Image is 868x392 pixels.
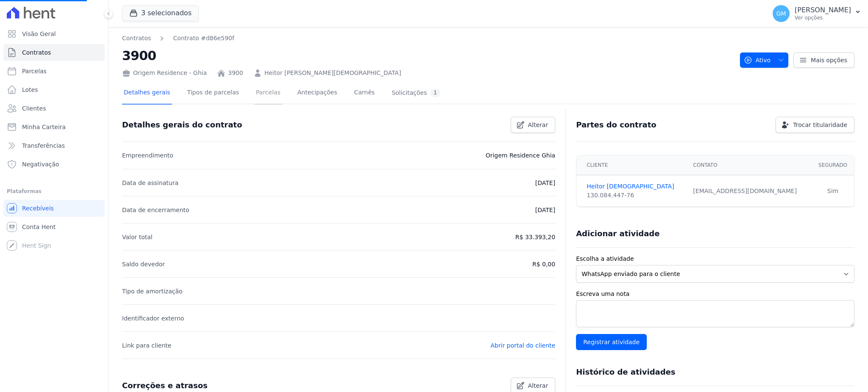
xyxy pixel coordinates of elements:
p: Identificador externo [122,313,184,323]
p: Origem Residence Ghia [486,150,555,160]
label: Escolha a atividade [576,254,854,263]
a: 3900 [228,69,243,77]
a: Tipos de parcelas [186,82,241,105]
a: Carnês [352,82,376,105]
h3: Correções e atrasos [122,381,208,391]
a: Alterar [511,117,556,133]
a: Parcelas [254,82,282,105]
h3: Detalhes gerais do contrato [122,120,242,130]
a: Heitor [DEMOGRAPHIC_DATA] [587,182,683,191]
span: Trocar titularidade [793,121,847,129]
a: Lotes [3,81,105,98]
a: Contratos [3,44,105,61]
span: Contratos [22,48,51,57]
p: Data de assinatura [122,178,178,188]
th: Contato [688,155,812,175]
nav: Breadcrumb [122,34,733,43]
button: 3 selecionados [122,5,199,21]
p: Tipo de amortização [122,286,183,296]
a: Conta Hent [3,218,105,235]
p: Data de encerramento [122,205,189,215]
span: GM [776,11,786,17]
span: Parcelas [22,67,47,75]
p: Valor total [122,232,153,242]
a: Mais opções [793,52,854,68]
span: Alterar [528,121,548,129]
p: R$ 33.393,20 [515,232,555,242]
p: Ver opções [795,14,851,21]
h3: Adicionar atividade [576,229,659,239]
span: Visão Geral [22,30,56,38]
div: [EMAIL_ADDRESS][DOMAIN_NAME] [693,187,807,196]
span: Minha Carteira [22,123,66,131]
button: GM [PERSON_NAME] Ver opções [766,2,868,25]
span: Transferências [22,141,65,150]
p: Saldo devedor [122,259,165,269]
p: [DATE] [535,205,555,215]
span: Clientes [22,104,46,113]
p: [PERSON_NAME] [795,6,851,14]
a: Trocar titularidade [776,117,854,133]
a: Parcelas [3,63,105,80]
th: Cliente [576,155,688,175]
h2: 3900 [122,46,733,65]
a: Contrato #d86e590f [173,34,234,43]
td: Sim [812,175,854,207]
span: Lotes [22,86,38,94]
a: Solicitações1 [390,82,442,105]
p: Link para cliente [122,340,171,351]
input: Registrar atividade [576,334,647,350]
div: Origem Residence - Ghia [122,69,207,77]
span: Recebíveis [22,204,54,213]
h3: Histórico de atividades [576,367,675,377]
a: Visão Geral [3,25,105,42]
a: Contratos [122,34,151,43]
a: Minha Carteira [3,119,105,135]
span: Mais opções [811,56,847,64]
a: Negativação [3,156,105,173]
p: Empreendimento [122,150,173,160]
span: Negativação [22,160,59,168]
div: 1 [430,89,440,97]
div: Plataformas [7,186,101,196]
span: Ativo [744,52,771,68]
h3: Partes do contrato [576,120,657,130]
button: Ativo [740,52,789,68]
a: Detalhes gerais [122,82,172,105]
p: R$ 0,00 [532,259,555,269]
a: Heitor [PERSON_NAME][DEMOGRAPHIC_DATA] [264,69,401,77]
a: Transferências [3,137,105,154]
div: Solicitações [392,89,440,97]
th: Segurado [812,155,854,175]
span: Conta Hent [22,223,56,231]
label: Escreva uma nota [576,290,854,298]
nav: Breadcrumb [122,34,234,43]
span: Alterar [528,381,548,390]
a: Antecipações [296,82,339,105]
a: Abrir portal do cliente [490,342,555,349]
a: Recebíveis [3,200,105,217]
a: Clientes [3,100,105,117]
div: 130.084.447-76 [587,191,683,200]
p: [DATE] [535,178,555,188]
